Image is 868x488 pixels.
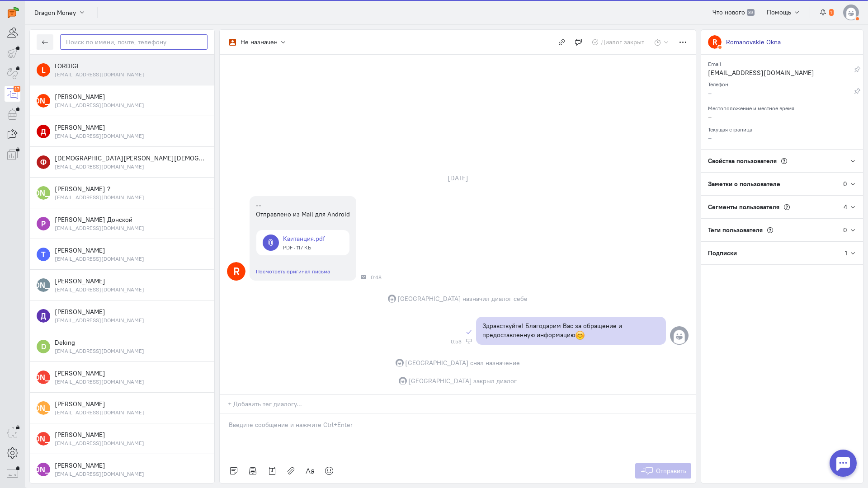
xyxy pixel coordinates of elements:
[41,219,46,228] text: Р
[844,202,847,211] div: 4
[708,79,728,88] small: Телефон
[575,330,585,340] span: :blush:
[40,157,47,167] text: Ф
[55,224,144,232] small: nosulchak.roman@gmail.com
[843,5,859,20] img: default-v4.png
[42,65,46,75] text: L
[5,86,20,102] a: 17
[482,321,660,341] p: Здравствуйте! Благодарим Вас за обращение и предоставленную информацию
[708,89,854,100] div: –
[55,62,80,70] span: LORDIGL
[256,268,330,275] a: Посмотреть оригинал письма
[55,308,105,316] span: Дмитрий Игарев
[466,338,472,344] div: Веб-панель
[635,463,692,479] button: Отправить
[14,403,73,413] text: [PERSON_NAME]
[726,38,781,47] div: Romanovskie Okna
[361,274,366,280] div: Почта
[701,242,845,264] div: Подписки
[601,38,644,46] span: Диалог закрыт
[767,8,791,16] span: Помощь
[55,123,105,131] span: Дмитрий Полозов
[55,185,110,193] span: ЛОРА ?
[708,134,712,142] span: –
[233,264,240,277] text: R
[55,461,105,469] span: Константин шах
[55,439,144,447] small: berezza151411@gmail.com
[708,203,779,211] span: Сегменты пользователя
[762,5,806,20] button: Помощь
[712,37,717,47] text: R
[708,157,777,165] span: Свойства пользователя
[708,58,721,67] small: Email
[55,93,105,101] span: Нелли Х
[55,369,105,377] span: Нуртилек Кадырбек уулу
[701,173,843,195] div: Заметки о пользователе
[55,70,144,78] small: slavaakap56@gmail.com
[55,193,144,201] small: vip.lora1974@mail.ru
[843,179,847,188] div: 0
[408,376,472,385] span: [GEOGRAPHIC_DATA]
[41,311,46,320] text: Д
[41,127,46,136] text: Д
[55,470,144,478] small: hihhah1983@gmail.com
[41,249,46,259] text: Т
[55,255,144,263] small: timkas228@icloud.com
[8,7,19,18] img: carrot-quest.svg
[55,132,144,140] small: godfinder888@mail.ru
[14,86,20,92] div: 17
[256,201,350,219] div: -- Отправлено из Mail для Android
[29,4,90,20] button: Dragon Money
[241,38,278,47] div: Не назначен
[708,226,763,234] span: Теги пользователя
[708,113,712,121] span: –
[55,101,144,109] small: olenka.eremeeva.89@bk.ru
[708,123,856,133] div: Текущая страница
[708,5,759,20] a: Что нового 39
[55,400,105,408] span: Артём Артёмов
[55,246,105,254] span: Тимур Шиховцов
[815,5,839,20] button: 1
[55,316,144,324] small: d-igarev@mail.ru
[845,249,847,258] div: 1
[55,154,243,162] span: Фамил Аллахведиев
[60,34,208,50] input: Поиск по имени, почте, телефону
[224,34,292,50] button: Не назначен
[55,431,105,439] span: Наталья Березина
[438,172,478,184] div: [DATE]
[55,408,144,416] small: metratem5@gmail.com
[397,294,461,303] span: [GEOGRAPHIC_DATA]
[405,358,469,367] span: [GEOGRAPHIC_DATA]
[55,277,105,285] span: Алексей Панин
[14,188,73,197] text: [PERSON_NAME]
[656,467,686,475] span: Отправить
[587,34,650,50] button: Диалог закрыт
[712,8,745,16] span: Что нового
[41,342,46,351] text: D
[55,163,144,170] small: allakhvediyev@mail.ru
[14,280,73,290] text: [PERSON_NAME]
[14,434,73,443] text: [PERSON_NAME]
[451,338,462,345] span: 0:53
[14,372,73,382] text: [PERSON_NAME]
[34,8,76,17] span: Dragon Money
[708,102,856,112] div: Местоположение и местное время
[55,378,144,385] small: nurtilekkadyrbekuulu77@gmail.com
[470,358,520,367] span: снял назначение
[14,96,73,105] text: [PERSON_NAME]
[708,68,854,80] div: [EMAIL_ADDRESS][DOMAIN_NAME]
[55,338,75,347] span: Deking
[55,347,144,355] small: shuragorev@gmail.com
[829,9,834,16] span: 1
[473,376,517,385] span: закрыл диалог
[747,9,755,16] span: 39
[14,465,73,474] text: [PERSON_NAME]
[462,294,528,303] span: назначил диалог себе
[55,216,132,224] span: Роман Казак Донской
[371,274,382,281] span: 0:48
[843,225,847,235] div: 0
[55,286,144,293] small: alekseipanin33@gmail.com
